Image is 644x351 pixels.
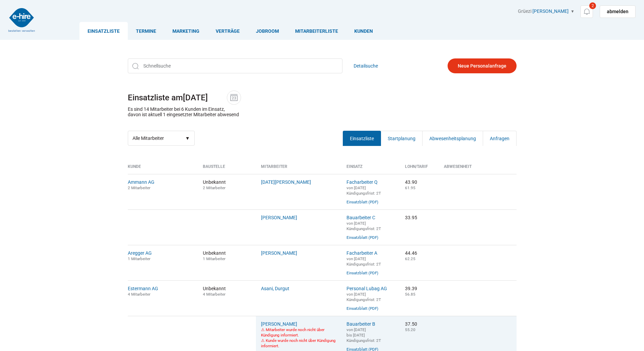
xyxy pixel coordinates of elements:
th: Abwesenheit [439,164,517,174]
nobr: 33.95 [405,215,417,220]
th: Mitarbeiter [256,164,341,174]
img: icon-date.svg [229,93,239,103]
small: von [DATE] Kündigungsfrist: 2T [347,185,381,196]
th: Baustelle [198,164,256,174]
a: Facharbeiter A [347,250,377,256]
img: icon-notification.svg [582,7,591,16]
a: 2 [580,5,593,18]
a: Asani, Durgut [261,286,289,291]
small: 62.25 [405,256,415,261]
small: 1 Mitarbeiter [203,256,225,261]
a: Einsatzblatt (PDF) [347,200,378,204]
a: Estermann AG [128,286,158,291]
font: ⚠ Kunde wurde noch nicht über Kündigung informiert. [261,338,336,348]
nobr: 37.50 [405,321,417,327]
nobr: 39.39 [405,286,417,291]
a: [PERSON_NAME] [532,8,569,14]
a: Marketing [164,22,208,40]
font: ⚠ Mitarbeiter wurde noch nicht über Kündigung informiert. [261,327,325,337]
small: von [DATE] Kündigungsfrist: 2T [347,292,381,302]
p: Es sind 14 Mitarbeiter bei 6 Kunden im Einsatz, davon ist aktuell 1 eingesetzter Mitarbeiter abwe... [128,106,239,117]
small: 4 Mitarbeiter [203,292,225,297]
th: Kunde [128,164,198,174]
a: Einsatzblatt (PDF) [347,235,378,240]
span: Unbekannt [203,286,251,297]
span: Unbekannt [203,179,251,190]
a: Bauarbeiter B [347,321,375,327]
a: [DATE][PERSON_NAME] [261,179,311,185]
small: von [DATE] Kündigungsfrist: 2T [347,221,381,231]
a: Startplanung [381,131,423,146]
a: Ammann AG [128,179,154,185]
a: Einsatzblatt (PDF) [347,306,378,311]
a: Bauarbeiter C [347,215,375,220]
a: Anfragen [483,131,517,146]
a: Einsatzliste [79,22,128,40]
th: Lohn/Tarif [400,164,439,174]
small: 1 Mitarbeiter [128,256,150,261]
a: abmelden [600,5,636,18]
a: [PERSON_NAME] [261,321,297,327]
a: [PERSON_NAME] [261,215,297,220]
small: 61.95 [405,185,415,190]
a: [PERSON_NAME] [261,250,297,256]
a: Jobroom [248,22,287,40]
nobr: 44.46 [405,250,417,256]
a: Termine [128,22,164,40]
a: Einsatzblatt (PDF) [347,271,378,275]
small: 4 Mitarbeiter [128,292,150,297]
small: 2 Mitarbeiter [203,185,225,190]
input: Schnellsuche [128,58,342,73]
small: von [DATE] Kündigungsfrist: 2T [347,256,381,267]
a: Personal Lubag AG [347,286,387,291]
span: Unbekannt [203,250,251,261]
small: von [DATE] bis [DATE] Kündigungsfrist: 2T [347,327,381,343]
span: 2 [589,2,596,9]
a: Einsatzliste [343,131,381,146]
a: Verträge [208,22,248,40]
th: Einsatz [341,164,400,174]
small: 2 Mitarbeiter [128,185,150,190]
small: 56.85 [405,292,415,297]
div: Grüezi [518,8,636,18]
a: Aregger AG [128,250,152,256]
nobr: 43.90 [405,179,417,185]
a: Abwesenheitsplanung [422,131,483,146]
a: Mitarbeiterliste [287,22,346,40]
a: Detailsuche [354,58,378,73]
small: 55.20 [405,327,415,332]
h1: Einsatzliste am [128,91,517,105]
a: Neue Personalanfrage [448,58,517,73]
a: Facharbeiter Q [347,179,378,185]
a: Kunden [346,22,381,40]
img: logo2.png [8,8,35,32]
